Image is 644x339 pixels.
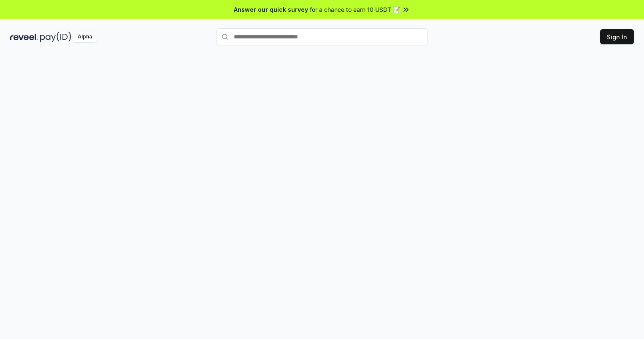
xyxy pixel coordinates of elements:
span: for a chance to earn 10 USDT 📝 [310,5,400,14]
div: Alpha [73,32,97,42]
img: pay_id [40,32,71,42]
img: reveel_dark [10,32,38,42]
span: Answer our quick survey [234,5,308,14]
button: Sign In [600,29,634,44]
